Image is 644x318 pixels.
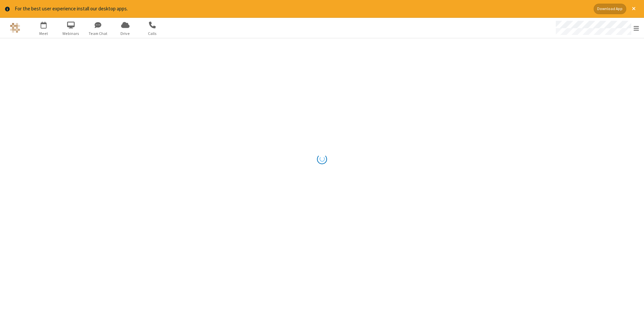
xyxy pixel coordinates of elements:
div: Open menu [549,18,644,38]
img: QA Selenium DO NOT DELETE OR CHANGE [10,23,20,33]
button: Logo [2,18,28,38]
span: Team Chat [86,31,111,37]
div: For the best user experience install our desktop apps. [15,5,589,13]
span: Drive [113,31,138,37]
span: Meet [31,31,56,37]
button: Download App [594,4,626,14]
span: Calls [140,31,165,37]
button: Close alert [629,4,639,14]
span: Webinars [58,31,84,37]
